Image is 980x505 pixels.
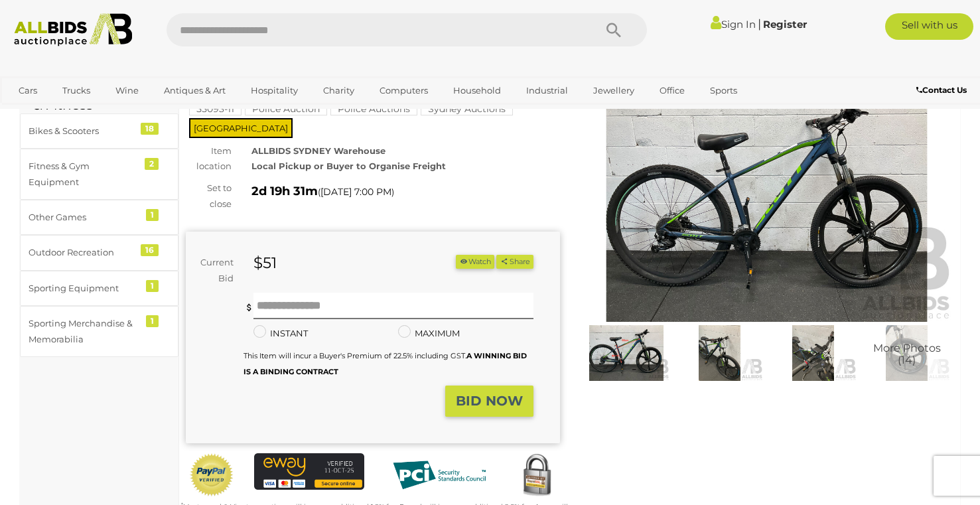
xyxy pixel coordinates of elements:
[244,351,527,376] b: A WINNING BID IS A BINDING CONTRACT
[315,80,363,102] a: Charity
[398,326,460,341] label: MAXIMUM
[10,102,121,124] a: [GEOGRAPHIC_DATA]
[421,104,513,114] a: Sydney Auctions
[186,255,244,286] div: Current Bid
[20,306,178,357] a: Sporting Merchandise & Memorabilia 1
[155,80,234,102] a: Antiques & Art
[189,453,234,497] img: Official PayPal Seal
[445,386,533,417] button: BID NOW
[701,80,746,102] a: Sports
[254,453,364,490] img: eWAY Payment Gateway
[371,80,437,102] a: Computers
[29,316,138,347] div: Sporting Merchandise & Memorabilia
[318,186,394,197] span: ( )
[384,453,494,497] img: PCI DSS compliant
[242,80,307,102] a: Hospitality
[496,255,533,269] button: Share
[10,80,46,102] a: Cars
[253,253,277,272] strong: $51
[580,81,954,322] img: SCOTT Mountain BIKE
[20,149,178,200] a: Fitness & Gym Equipment 2
[189,118,293,138] span: [GEOGRAPHIC_DATA]
[456,393,523,409] strong: BID NOW
[29,210,138,225] div: Other Games
[251,161,446,171] strong: Local Pickup or Buyer to Organise Freight
[330,104,417,114] a: Police Auctions
[29,245,138,260] div: Outdoor Recreation
[758,17,761,31] span: |
[244,351,527,376] small: This Item will incur a Buyer's Premium of 22.5% including GST.
[141,123,159,135] div: 18
[885,13,973,40] a: Sell with us
[320,186,391,198] span: [DATE] 7:00 PM
[873,343,941,366] span: More Photos (14)
[146,315,159,327] div: 1
[33,83,165,112] h2: Sports, Recreation & Fitness
[29,281,138,296] div: Sporting Equipment
[253,326,308,341] label: INSTANT
[145,158,159,170] div: 2
[583,325,670,381] img: SCOTT Mountain BIKE
[146,280,159,292] div: 1
[581,13,647,46] button: Search
[176,143,242,175] div: Item location
[141,244,159,256] div: 16
[251,184,318,198] strong: 2d 19h 31m
[456,255,494,269] button: Watch
[863,325,950,381] a: More Photos(14)
[29,123,138,139] div: Bikes & Scooters
[146,209,159,221] div: 1
[176,180,242,212] div: Set to close
[916,83,970,98] a: Contact Us
[456,255,494,269] li: Watch this item
[20,235,178,270] a: Outdoor Recreation 16
[107,80,147,102] a: Wine
[20,271,178,306] a: Sporting Equipment 1
[20,200,178,235] a: Other Games 1
[20,113,178,149] a: Bikes & Scooters 18
[445,80,510,102] a: Household
[54,80,99,102] a: Trucks
[245,104,327,114] a: Police Auction
[251,145,385,156] strong: ALLBIDS SYDNEY Warehouse
[585,80,643,102] a: Jewellery
[514,453,559,498] img: Secured by Rapid SSL
[863,325,950,381] img: SCOTT Mountain BIKE
[916,85,967,95] b: Contact Us
[518,80,577,102] a: Industrial
[763,18,807,31] a: Register
[676,325,763,381] img: SCOTT Mountain BIKE
[7,13,139,46] img: Allbids.com.au
[651,80,693,102] a: Office
[189,104,242,114] a: 55093-11
[770,325,857,381] img: SCOTT Mountain BIKE
[711,18,756,31] a: Sign In
[29,159,138,190] div: Fitness & Gym Equipment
